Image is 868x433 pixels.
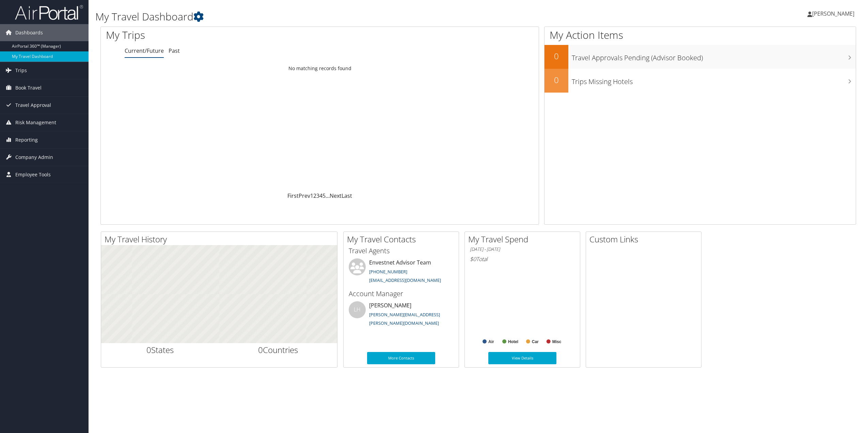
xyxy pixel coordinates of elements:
h1: My Travel Dashboard [95,10,606,24]
text: Car [532,339,539,344]
h3: Trips Missing Hotels [572,74,856,86]
span: Employee Tools [15,166,51,183]
h2: My Travel Contacts [347,234,459,245]
a: More Contacts [367,352,435,364]
h6: [DATE] - [DATE] [470,246,575,253]
a: Past [169,47,180,54]
span: Travel Approval [15,97,51,114]
a: 0Travel Approvals Pending (Advisor Booked) [545,45,856,69]
span: $0 [470,255,476,263]
a: Prev [299,192,310,199]
span: Dashboards [15,24,43,41]
img: airportal-logo.png [15,4,83,20]
span: Book Travel [15,79,42,96]
a: First [287,192,299,199]
span: [PERSON_NAME] [812,10,854,17]
td: No matching records found [101,62,539,75]
a: [PHONE_NUMBER] [369,269,407,275]
h2: My Travel History [105,234,337,245]
span: Trips [15,62,27,79]
li: Envestnet Advisor Team [345,258,457,286]
h3: Travel Agents [349,246,454,256]
span: Risk Management [15,114,56,131]
h6: Total [470,255,575,263]
h3: Account Manager [349,289,454,299]
div: LH [349,301,366,318]
h2: 0 [545,74,568,86]
a: 1 [310,192,313,199]
a: 4 [319,192,322,199]
span: 0 [146,344,151,355]
h2: Countries [224,344,332,356]
h2: My Travel Spend [468,234,580,245]
h2: States [106,344,214,356]
text: Hotel [508,339,518,344]
h2: Custom Links [589,234,701,245]
a: Current/Future [125,47,164,54]
a: View Details [488,352,556,364]
h2: 0 [545,50,568,62]
text: Air [488,339,494,344]
a: [PERSON_NAME][EMAIL_ADDRESS][PERSON_NAME][DOMAIN_NAME] [369,311,440,326]
a: 0Trips Missing Hotels [545,69,856,93]
text: Misc [552,339,562,344]
h1: My Action Items [545,28,856,42]
a: 2 [313,192,316,199]
span: Reporting [15,131,38,148]
h1: My Trips [106,28,351,42]
a: Last [342,192,352,199]
a: Next [330,192,342,199]
h3: Travel Approvals Pending (Advisor Booked) [572,50,856,63]
li: [PERSON_NAME] [345,301,457,329]
span: 0 [258,344,263,355]
a: 3 [316,192,319,199]
span: Company Admin [15,149,53,166]
span: … [326,192,330,199]
a: [PERSON_NAME] [807,3,861,24]
a: 5 [322,192,326,199]
a: [EMAIL_ADDRESS][DOMAIN_NAME] [369,277,441,283]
